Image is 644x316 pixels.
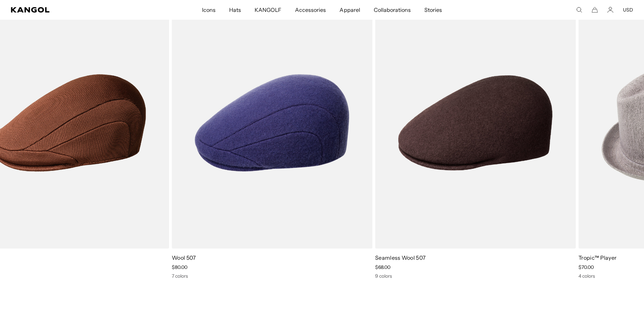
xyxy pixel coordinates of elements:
[623,7,633,13] button: USD
[172,273,372,279] div: 7 colors
[375,273,576,279] div: 9 colors
[375,264,390,270] span: $68.00
[576,7,582,13] summary: Search here
[578,264,594,270] span: $70.00
[172,254,196,261] a: Wool 507
[11,7,134,13] a: Kangol
[607,7,613,13] a: Account
[375,254,426,261] a: Seamless Wool 507
[578,254,617,261] a: Tropic™ Player
[172,264,187,270] span: $80.00
[592,7,598,13] button: Cart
